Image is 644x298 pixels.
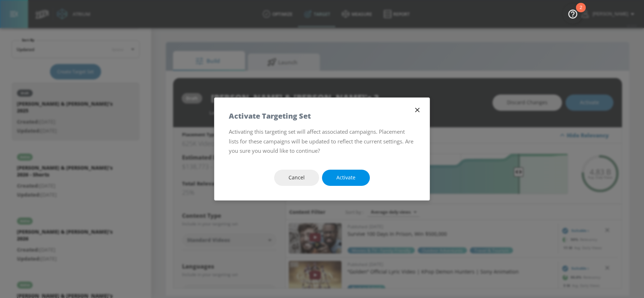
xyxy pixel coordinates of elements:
[229,112,311,120] h5: Activate Targeting Set
[274,170,319,186] button: Cancel
[289,173,305,182] span: Cancel
[229,127,415,155] p: Activating this targeting set will affect associated campaigns. Placement lists for these campaig...
[336,173,355,182] span: Activate
[563,4,583,24] button: Open Resource Center, 2 new notifications
[322,170,370,186] button: Activate
[580,8,582,17] div: 2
